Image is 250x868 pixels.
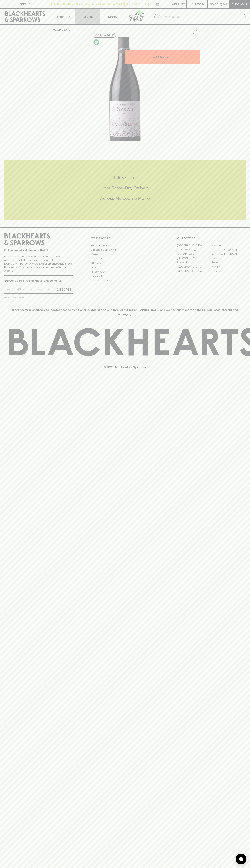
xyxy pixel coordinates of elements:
input: Try "Pinot noir" [163,14,243,20]
button: SUBSCRIBE [55,286,73,293]
p: OTHER AREAS [91,236,159,240]
a: Business & Bulk Gifting [91,248,159,252]
a: Stores [100,9,125,24]
p: Sibling owned and run since [DATE] [4,248,73,252]
a: Geelong [211,260,246,265]
a: Gift Cards [91,261,159,265]
a: Contact Us [91,256,159,261]
a: Brunswick West [177,252,211,256]
a: [GEOGRAPHIC_DATA] [177,248,211,252]
a: [GEOGRAPHIC_DATA] [211,252,246,256]
a: [GEOGRAPHIC_DATA] [177,243,211,248]
p: SUBSCRIBE [56,287,71,292]
p: $0.00 [210,2,218,6]
a: [GEOGRAPHIC_DATA] [177,269,211,273]
button: Shop [50,9,75,24]
a: Bottle Drop FAQ's [91,243,159,248]
p: It is against the law to sell or supply alcohol to, or to obtain alcohol on behalf of a person un... [4,255,73,273]
a: Prahran [211,265,246,269]
p: ADD TO CART [153,55,172,59]
p: Shop [56,14,64,19]
a: HOME [53,28,61,31]
p: We will never spam you [4,296,73,299]
p: Tastings [82,14,93,19]
a: FAQ's [91,265,159,270]
a: Thornbury [211,269,246,273]
a: Tastings [75,9,100,24]
input: e.g. jane@blackheartsandsparrows.com.au [7,287,55,292]
a: Braddon [211,243,246,248]
a: Privacy Policy [91,270,159,274]
p: FIND US [19,2,31,6]
a: [GEOGRAPHIC_DATA] [177,265,211,269]
button: ADD TO CART [125,50,200,64]
h5: Click & Collect [4,175,246,181]
img: bubble-icon [239,857,243,861]
button: Add to wishlist [188,26,198,35]
a: Careers [91,252,159,256]
a: Terms & Conditions [91,278,159,283]
a: Fitzroy North [177,260,211,265]
img: 41186.png [50,37,200,141]
a: [PERSON_NAME] [177,256,211,260]
button: Add to wishlist [93,33,116,38]
div: Call to action block [4,160,246,220]
p: Stores [108,14,117,19]
p: Wishlist [172,2,185,6]
h5: Uber Same-Day Delivery [4,185,246,191]
a: Shipping Information [91,274,159,278]
a: [GEOGRAPHIC_DATA] [211,248,246,252]
h5: Across Melbourne Metro [4,195,246,201]
p: Checkout [231,2,247,6]
p: 0 [224,3,226,5]
p: OUR STORES [177,236,246,240]
strong: Liquor License #32064953 [39,262,72,265]
p: Login [195,2,204,6]
a: SHOP [64,28,72,31]
p: Subscribe to The Blackhearts Newsletter [4,278,73,283]
img: Organic [93,39,99,45]
a: Fitzroy [211,256,246,260]
p: Blackhearts & Sparrows acknowledges the traditional Custodians of land throughout [GEOGRAPHIC_DAT... [7,308,243,316]
a: Organic [93,38,100,46]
